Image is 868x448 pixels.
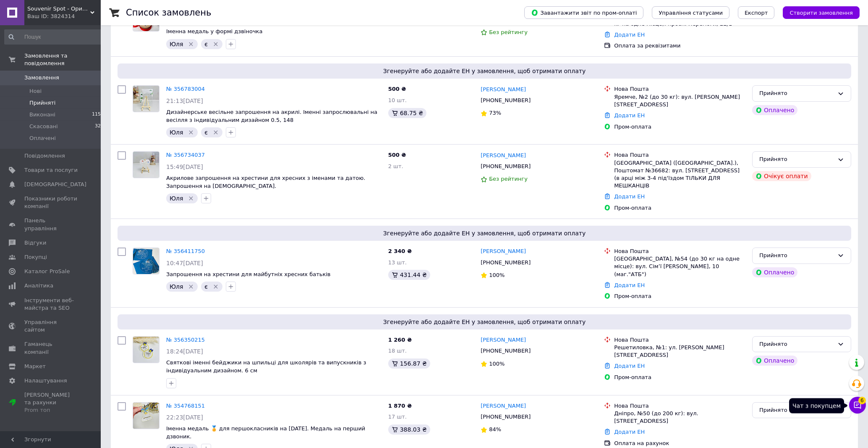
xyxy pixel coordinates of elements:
[489,110,501,116] span: 73%
[489,426,501,432] span: 84%
[166,359,366,374] a: Святкові іменні бейджики на шпильці для школярів та випускників з індивідуальним дизайном. 6 см
[95,123,104,130] span: 321
[188,41,194,47] svg: Видалити мітку
[614,32,645,38] a: Додати ЕН
[388,86,406,92] span: 500 ₴
[166,403,205,409] a: № 354768151
[24,239,46,247] span: Відгуки
[133,86,159,112] img: Фото товару
[479,95,532,106] div: [PHONE_NUMBER]
[388,348,407,354] span: 18 шт.
[752,171,811,181] div: Очікує оплати
[759,89,834,98] div: Прийнято
[133,151,159,178] a: Фото товару
[170,283,183,290] span: Юля
[481,336,526,344] a: [PERSON_NAME]
[29,87,42,95] span: Нові
[614,93,745,108] div: Яремче, №2 (до 30 кг): вул. [PERSON_NAME][STREET_ADDRESS]
[27,13,101,20] div: Ваш ID: 3824314
[759,340,834,349] div: Прийнято
[614,363,645,369] a: Додати ЕН
[614,374,745,381] div: Пром-оплата
[388,337,412,343] span: 1 260 ₴
[388,259,407,266] span: 13 шт.
[24,377,67,385] span: Налаштування
[24,319,78,334] span: Управління сайтом
[166,152,205,158] a: № 356734037
[24,391,78,414] span: [PERSON_NAME] та рахунки
[166,28,262,34] span: Іменна медаль у формі дзвіночка
[133,336,159,363] a: Фото товару
[614,151,745,159] div: Нова Пошта
[479,161,532,172] div: [PHONE_NUMBER]
[24,52,101,67] span: Замовлення та повідомлення
[166,348,203,355] span: 18:24[DATE]
[166,337,205,343] a: № 356350215
[388,403,412,409] span: 1 870 ₴
[121,318,848,326] span: Згенеруйте або додайте ЕН у замовлення, щоб отримати оплату
[24,253,47,261] span: Покупці
[166,109,377,123] a: Дизайнерське весільне запрошення на акрилі. Іменні запрослювальні на весілля з індивідуальним диз...
[166,248,205,254] a: № 356411750
[745,10,768,16] span: Експорт
[614,112,645,119] a: Додати ЕН
[388,248,412,254] span: 2 340 ₴
[388,414,407,420] span: 17 шт.
[738,6,775,19] button: Експорт
[479,345,532,356] div: [PHONE_NUMBER]
[614,255,745,278] div: [GEOGRAPHIC_DATA], №54 (до 30 кг на одне місце): вул. Сім’ї [PERSON_NAME], 10 (маг."АТБ")
[166,271,331,277] a: Запрошення на хрестини для майбутніх хресних батьків
[188,283,194,290] svg: Видалити мітку
[489,176,528,182] span: Без рейтингу
[524,6,643,19] button: Завантажити звіт по пром-оплаті
[614,282,645,288] a: Додати ЕН
[133,248,159,274] a: Фото товару
[133,337,159,363] img: Фото товару
[212,41,219,47] svg: Видалити мітку
[212,283,219,290] svg: Видалити мітку
[614,440,745,447] div: Оплата на рахунок
[614,344,745,359] div: Решетиловка, №1: ул. [PERSON_NAME][STREET_ADDRESS]
[92,111,104,119] span: 1153
[752,356,797,366] div: Оплачено
[388,270,430,280] div: 431.44 ₴
[188,129,194,136] svg: Видалити мітку
[166,163,203,170] span: 15:49[DATE]
[659,10,723,16] span: Управління статусами
[166,86,205,92] a: № 356783004
[614,159,745,190] div: [GEOGRAPHIC_DATA] ([GEOGRAPHIC_DATA].), Поштомат №36682: вул. [STREET_ADDRESS] (в арці між 3-4 пі...
[27,5,90,13] span: Souvenir Spot - Оригінальні сувенірні вироби
[614,193,645,200] a: Додати ЕН
[170,129,183,136] span: Юля
[614,204,745,212] div: Пром-оплата
[614,293,745,300] div: Пром-оплата
[614,410,745,425] div: Дніпро, №50 (до 200 кг): вул. [STREET_ADDRESS]
[789,398,844,414] div: Чат з покупцем
[783,6,860,19] button: Створити замовлення
[29,134,56,142] span: Оплачені
[133,403,159,429] img: Фото товару
[614,42,745,50] div: Оплата за реквізитами
[858,397,866,404] span: 6
[24,217,78,232] span: Панель управління
[489,272,505,278] span: 100%
[166,414,203,421] span: 22:23[DATE]
[481,402,526,410] a: [PERSON_NAME]
[388,152,406,158] span: 500 ₴
[24,340,78,356] span: Гаманець компанії
[29,123,58,130] span: Скасовані
[759,406,834,415] div: Прийнято
[24,268,70,275] span: Каталог ProSale
[614,123,745,131] div: Пром-оплата
[24,74,59,82] span: Замовлення
[166,425,365,440] a: Іменна медаль 🏅 для першокласників на [DATE]. Медаль на перший дзвоник.
[29,99,55,107] span: Прийняті
[790,10,853,16] span: Створити замовлення
[481,248,526,256] a: [PERSON_NAME]
[126,8,211,18] h1: Список замовлень
[204,283,208,290] span: є
[388,97,407,103] span: 10 шт.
